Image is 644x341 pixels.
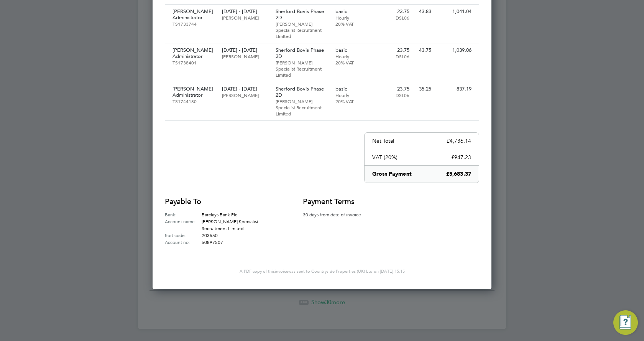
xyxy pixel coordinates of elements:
[276,59,328,78] p: [PERSON_NAME] Specialist Recruitment Limited
[222,47,268,53] p: [DATE] - [DATE]
[372,137,394,144] p: Net Total
[276,47,328,59] p: Sherford Bovis Phase 2D
[202,239,223,245] span: 50897507
[417,8,431,15] p: 43.83
[303,211,372,218] p: 30 days from date of invoice
[376,86,409,92] p: 23.75
[172,53,214,59] p: Administrator
[376,15,409,21] p: DSL06
[335,21,369,27] p: 20% VAT
[376,47,409,53] p: 23.75
[303,196,372,207] h2: Payment terms
[165,269,479,274] p: A PDF copy of this was sent to Countryside Properties (UK) Ltd on [DATE] 15:15
[276,8,328,21] p: Sherford Bovis Phase 2D
[165,232,202,239] label: Sort code:
[202,232,218,238] span: 203550
[165,218,202,232] label: Account name:
[447,137,471,144] p: £4,736.14
[439,8,472,15] p: 1,041.04
[376,8,409,15] p: 23.75
[439,86,472,92] p: 837.19
[202,218,258,231] span: [PERSON_NAME] Specialist Recruitment Limited
[165,211,202,218] label: Bank:
[451,154,471,161] p: £947.23
[165,196,280,207] h2: Payable to
[372,154,398,161] p: VAT (20%)
[172,15,214,21] p: Administrator
[372,170,412,178] p: Gross Payment
[335,15,369,21] p: Hourly
[172,8,214,15] p: [PERSON_NAME]
[613,310,638,335] button: Engage Resource Center
[222,15,268,21] p: [PERSON_NAME]
[172,59,214,66] p: TS1738401
[335,59,369,66] p: 20% VAT
[276,21,328,39] p: [PERSON_NAME] Specialist Recruitment Limited
[446,170,471,178] p: £5,683.37
[172,47,214,53] p: [PERSON_NAME]
[172,92,214,98] p: Administrator
[222,86,268,92] p: [DATE] - [DATE]
[335,8,369,15] p: basic
[417,47,431,53] p: 43.75
[222,8,268,15] p: [DATE] - [DATE]
[276,86,328,98] p: Sherford Bovis Phase 2D
[376,53,409,59] p: DSL06
[335,53,369,59] p: Hourly
[275,269,288,274] span: invoice
[165,239,202,245] label: Account no:
[276,98,328,117] p: [PERSON_NAME] Specialist Recruitment Limited
[172,86,214,92] p: [PERSON_NAME]
[172,98,214,104] p: TS1744150
[417,86,431,92] p: 35.25
[335,92,369,98] p: Hourly
[202,211,237,217] span: Barclays Bank Plc
[222,53,268,59] p: [PERSON_NAME]
[222,92,268,98] p: [PERSON_NAME]
[335,47,369,53] p: basic
[439,47,472,53] p: 1,039.06
[335,86,369,92] p: basic
[376,92,409,98] p: DSL06
[172,21,214,27] p: TS1733744
[335,98,369,104] p: 20% VAT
